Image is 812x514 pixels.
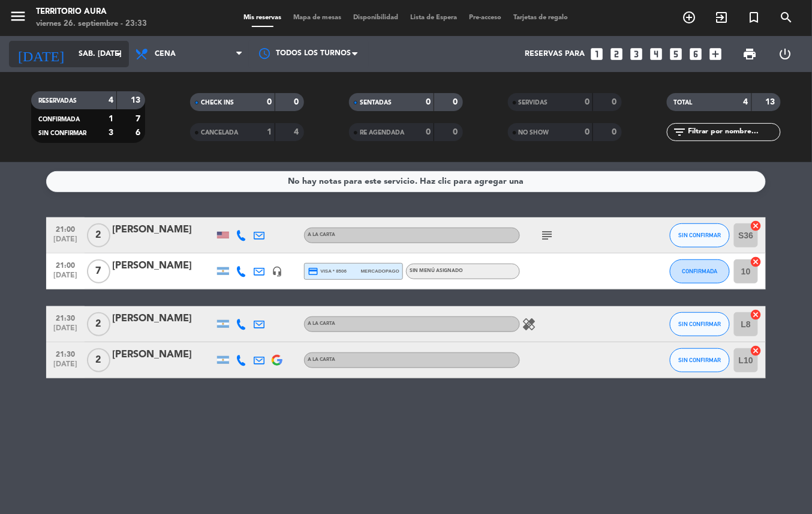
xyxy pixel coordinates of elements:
[750,220,762,232] i: cancel
[272,355,282,366] img: google-logo.png
[9,7,27,29] button: menu
[453,128,460,136] strong: 0
[308,321,335,326] span: A LA CARTA
[508,14,575,21] span: Tarjetas de regalo
[238,14,288,21] span: Mis reservas
[766,98,778,106] strong: 13
[50,360,80,374] span: [DATE]
[201,130,238,136] span: CANCELADA
[768,36,803,72] div: LOG OUT
[682,10,697,25] i: add_circle_outline
[109,115,113,123] strong: 1
[9,41,73,67] i: [DATE]
[50,222,80,235] span: 21:00
[708,46,724,62] i: add_box
[629,46,645,62] i: looks_3
[308,232,335,237] span: A LA CARTA
[267,128,272,136] strong: 1
[36,6,147,18] div: TERRITORIO AURA
[609,46,625,62] i: looks_two
[670,312,730,336] button: SIN CONFIRMAR
[87,312,110,336] span: 2
[744,98,748,106] strong: 4
[453,98,460,106] strong: 0
[267,98,272,106] strong: 0
[9,7,27,25] i: menu
[155,50,176,58] span: Cena
[670,223,730,247] button: SIN CONFIRMAR
[87,259,110,283] span: 7
[464,14,508,21] span: Pre-acceso
[360,100,392,106] span: SENTADAS
[50,310,80,324] span: 21:30
[201,100,234,106] span: CHECK INS
[112,347,214,363] div: [PERSON_NAME]
[426,128,431,136] strong: 0
[519,100,548,106] span: SERVIDAS
[50,235,80,249] span: [DATE]
[750,256,762,268] i: cancel
[750,345,762,357] i: cancel
[540,228,554,243] i: subject
[50,346,80,360] span: 21:30
[131,96,143,104] strong: 13
[682,268,718,274] span: CONFIRMADA
[50,324,80,338] span: [DATE]
[112,222,214,238] div: [PERSON_NAME]
[360,130,404,136] span: RE AGENDADA
[38,116,80,122] span: CONFIRMADA
[670,259,730,283] button: CONFIRMADA
[670,348,730,372] button: SIN CONFIRMAR
[669,46,684,62] i: looks_5
[308,266,318,277] i: credit_card
[361,267,399,275] span: mercadopago
[112,258,214,274] div: [PERSON_NAME]
[38,130,86,136] span: SIN CONFIRMAR
[612,98,619,106] strong: 0
[50,271,80,285] span: [DATE]
[778,47,792,61] i: power_settings_new
[649,46,664,62] i: looks_4
[308,266,347,277] span: visa * 8506
[410,268,463,273] span: Sin menú asignado
[136,115,143,123] strong: 7
[590,46,605,62] i: looks_one
[36,18,147,30] div: viernes 26. septiembre - 23:33
[426,98,431,106] strong: 0
[109,96,113,104] strong: 4
[112,47,126,61] i: arrow_drop_down
[519,130,549,136] span: NO SHOW
[348,14,405,21] span: Disponibilidad
[679,357,721,363] span: SIN CONFIRMAR
[294,98,302,106] strong: 0
[585,98,590,106] strong: 0
[272,266,282,277] i: headset_mic
[112,311,214,327] div: [PERSON_NAME]
[673,125,687,139] i: filter_list
[87,348,110,372] span: 2
[136,128,143,137] strong: 6
[742,47,757,61] span: print
[750,309,762,321] i: cancel
[612,128,619,136] strong: 0
[525,50,585,58] span: Reservas para
[38,98,77,104] span: RESERVADAS
[780,10,794,25] i: search
[288,175,524,189] div: No hay notas para este servicio. Haz clic para agregar una
[405,14,464,21] span: Lista de Espera
[294,128,302,136] strong: 4
[747,10,762,25] i: turned_in_not
[87,223,110,247] span: 2
[308,357,335,362] span: A LA CARTA
[674,100,693,106] span: TOTAL
[679,321,721,327] span: SIN CONFIRMAR
[715,10,729,25] i: exit_to_app
[687,125,780,139] input: Filtrar por nombre...
[50,258,80,271] span: 21:00
[288,14,348,21] span: Mapa de mesas
[109,128,113,137] strong: 3
[522,317,536,331] i: healing
[688,46,704,62] i: looks_6
[679,232,721,238] span: SIN CONFIRMAR
[585,128,590,136] strong: 0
